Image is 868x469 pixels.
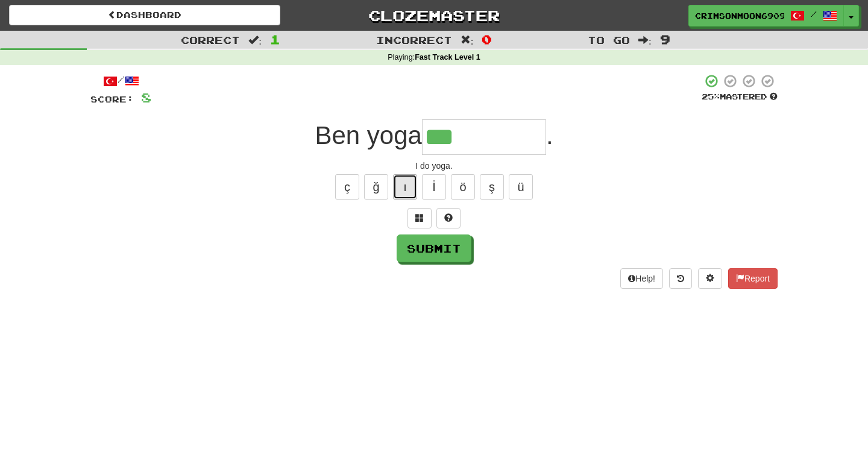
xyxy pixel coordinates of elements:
span: CrimsonMoon6909 [695,10,784,21]
span: : [248,35,262,45]
button: İ [422,174,446,200]
a: CrimsonMoon6909 / [688,5,844,27]
button: ş [480,174,504,200]
span: 9 [660,32,670,46]
span: : [461,35,474,45]
div: Mastered [702,92,778,102]
button: ğ [364,174,388,200]
button: Submit [397,234,471,262]
span: Score: [90,94,134,104]
button: ı [393,174,417,200]
span: 25 % [702,92,720,101]
span: Ben yoga [315,121,421,150]
button: ü [509,174,533,200]
div: I do yoga. [90,160,778,172]
strong: Fast Track Level 1 [415,53,480,61]
span: : [638,35,652,45]
span: . [546,121,553,150]
button: Help! [620,268,663,289]
span: 8 [141,90,151,105]
span: To go [588,34,630,46]
span: 1 [270,32,280,46]
a: Clozemaster [298,5,570,26]
button: ö [451,174,475,200]
button: Switch sentence to multiple choice alt+p [407,208,432,228]
button: Single letter hint - you only get 1 per sentence and score half the points! alt+h [436,208,461,228]
div: / [90,74,151,89]
span: Incorrect [376,34,452,46]
button: Round history (alt+y) [669,268,692,289]
span: / [811,10,817,18]
a: Dashboard [9,5,280,25]
span: 0 [482,32,492,46]
button: ç [335,174,359,200]
button: Report [728,268,778,289]
span: Correct [181,34,240,46]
